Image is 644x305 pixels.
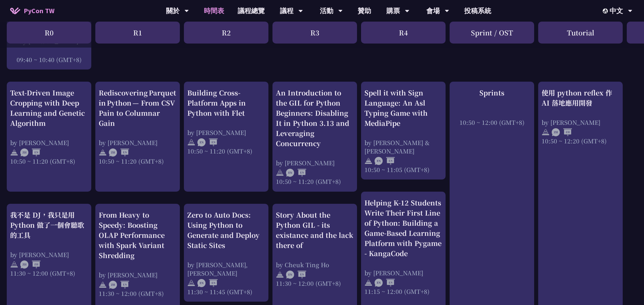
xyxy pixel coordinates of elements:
div: Sprint / OST [450,22,534,44]
div: by [PERSON_NAME] [364,269,442,277]
div: by [PERSON_NAME], [PERSON_NAME] [187,260,265,277]
div: 11:30 ~ 12:00 (GMT+8) [10,269,88,277]
img: ZHEN.371966e.svg [20,148,41,157]
img: Home icon of PyCon TW 2025 [10,7,20,14]
img: ENEN.5a408d1.svg [286,169,306,177]
div: 10:50 ~ 11:05 (GMT+8) [364,165,442,174]
div: R4 [361,22,446,44]
div: 09:40 ~ 10:40 (GMT+8) [10,55,88,64]
div: 10:50 ~ 11:20 (GMT+8) [10,157,88,165]
div: 11:15 ~ 12:00 (GMT+8) [364,287,442,296]
div: 10:50 ~ 11:20 (GMT+8) [187,147,265,155]
img: ENEN.5a408d1.svg [286,271,306,279]
img: svg+xml;base64,PHN2ZyB4bWxucz0iaHR0cDovL3d3dy53My5vcmcvMjAwMC9zdmciIHdpZHRoPSIyNCIgaGVpZ2h0PSIyNC... [276,271,284,279]
div: by [PERSON_NAME] [10,138,88,147]
div: 使用 python reflex 作 AI 落地應用開發 [542,88,619,108]
div: 我不是 DJ，我只是用 Python 做了一個會聽歌的工具 [10,210,88,240]
div: 11:30 ~ 12:00 (GMT+8) [276,279,354,287]
img: svg+xml;base64,PHN2ZyB4bWxucz0iaHR0cDovL3d3dy53My5vcmcvMjAwMC9zdmciIHdpZHRoPSIyNCIgaGVpZ2h0PSIyNC... [364,279,373,287]
a: Zero to Auto Docs: Using Python to Generate and Deploy Static Sites by [PERSON_NAME], [PERSON_NAM... [187,210,265,296]
div: R1 [95,22,180,44]
div: by [PERSON_NAME] & [PERSON_NAME] [364,138,442,155]
img: ZHEN.371966e.svg [109,148,129,157]
div: 10:50 ~ 11:20 (GMT+8) [276,177,354,186]
div: 10:50 ~ 12:00 (GMT+8) [453,118,531,127]
img: svg+xml;base64,PHN2ZyB4bWxucz0iaHR0cDovL3d3dy53My5vcmcvMjAwMC9zdmciIHdpZHRoPSIyNCIgaGVpZ2h0PSIyNC... [542,128,550,136]
div: by [PERSON_NAME] [187,128,265,137]
img: Locale Icon [603,8,610,13]
div: 10:50 ~ 12:20 (GMT+8) [542,137,619,145]
img: svg+xml;base64,PHN2ZyB4bWxucz0iaHR0cDovL3d3dy53My5vcmcvMjAwMC9zdmciIHdpZHRoPSIyNCIgaGVpZ2h0PSIyNC... [99,148,107,157]
a: Spell it with Sign Language: An Asl Typing Game with MediaPipe by [PERSON_NAME] & [PERSON_NAME] 1... [364,88,442,174]
div: by [PERSON_NAME] [99,271,176,279]
img: ENEN.5a408d1.svg [375,157,395,165]
img: svg+xml;base64,PHN2ZyB4bWxucz0iaHR0cDovL3d3dy53My5vcmcvMjAwMC9zdmciIHdpZHRoPSIyNCIgaGVpZ2h0PSIyNC... [10,148,18,157]
img: svg+xml;base64,PHN2ZyB4bWxucz0iaHR0cDovL3d3dy53My5vcmcvMjAwMC9zdmciIHdpZHRoPSIyNCIgaGVpZ2h0PSIyNC... [99,281,107,289]
a: Building Cross-Platform Apps in Python with Flet by [PERSON_NAME] 10:50 ~ 11:20 (GMT+8) [187,88,265,186]
div: R0 [7,22,91,44]
img: ZHZH.38617ef.svg [552,128,572,136]
img: svg+xml;base64,PHN2ZyB4bWxucz0iaHR0cDovL3d3dy53My5vcmcvMjAwMC9zdmciIHdpZHRoPSIyNCIgaGVpZ2h0PSIyNC... [276,169,284,177]
div: Story About the Python GIL - its existance and the lack there of [276,210,354,250]
div: by [PERSON_NAME] [276,159,354,167]
img: ENEN.5a408d1.svg [197,279,218,287]
a: PyCon TW [3,2,61,19]
img: svg+xml;base64,PHN2ZyB4bWxucz0iaHR0cDovL3d3dy53My5vcmcvMjAwMC9zdmciIHdpZHRoPSIyNCIgaGVpZ2h0PSIyNC... [10,260,18,269]
div: Sprints [453,88,531,98]
div: 10:50 ~ 11:20 (GMT+8) [99,157,176,165]
img: svg+xml;base64,PHN2ZyB4bWxucz0iaHR0cDovL3d3dy53My5vcmcvMjAwMC9zdmciIHdpZHRoPSIyNCIgaGVpZ2h0PSIyNC... [187,138,195,146]
div: An Introduction to the GIL for Python Beginners: Disabling It in Python 3.13 and Leveraging Concu... [276,88,354,148]
div: Tutorial [538,22,623,44]
img: ZHEN.371966e.svg [109,281,129,289]
img: ENEN.5a408d1.svg [375,279,395,287]
img: svg+xml;base64,PHN2ZyB4bWxucz0iaHR0cDovL3d3dy53My5vcmcvMjAwMC9zdmciIHdpZHRoPSIyNCIgaGVpZ2h0PSIyNC... [364,157,373,165]
div: 11:30 ~ 11:45 (GMT+8) [187,287,265,296]
span: PyCon TW [24,6,54,16]
div: Text-Driven Image Cropping with Deep Learning and Genetic Algorithm [10,88,88,128]
img: ZHZH.38617ef.svg [20,260,41,269]
div: From Heavy to Speedy: Boosting OLAP Performance with Spark Variant Shredding [99,210,176,260]
div: Helping K-12 Students Write Their First Line of Python: Building a Game-Based Learning Platform w... [364,198,442,258]
div: by Cheuk Ting Ho [276,260,354,269]
div: by [PERSON_NAME] [542,118,619,127]
div: Building Cross-Platform Apps in Python with Flet [187,88,265,118]
div: Zero to Auto Docs: Using Python to Generate and Deploy Static Sites [187,210,265,250]
div: Spell it with Sign Language: An Asl Typing Game with MediaPipe [364,88,442,128]
img: ENEN.5a408d1.svg [197,138,218,146]
a: Text-Driven Image Cropping with Deep Learning and Genetic Algorithm by [PERSON_NAME] 10:50 ~ 11:2... [10,88,88,186]
div: by [PERSON_NAME] [99,138,176,147]
a: Rediscovering Parquet in Python — From CSV Pain to Columnar Gain by [PERSON_NAME] 10:50 ~ 11:20 (... [99,88,176,186]
img: svg+xml;base64,PHN2ZyB4bWxucz0iaHR0cDovL3d3dy53My5vcmcvMjAwMC9zdmciIHdpZHRoPSIyNCIgaGVpZ2h0PSIyNC... [187,279,195,287]
a: An Introduction to the GIL for Python Beginners: Disabling It in Python 3.13 and Leveraging Concu... [276,88,354,186]
div: R3 [272,22,357,44]
div: Rediscovering Parquet in Python — From CSV Pain to Columnar Gain [99,88,176,128]
div: by [PERSON_NAME] [10,250,88,259]
div: R2 [184,22,268,44]
div: 11:30 ~ 12:00 (GMT+8) [99,289,176,298]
